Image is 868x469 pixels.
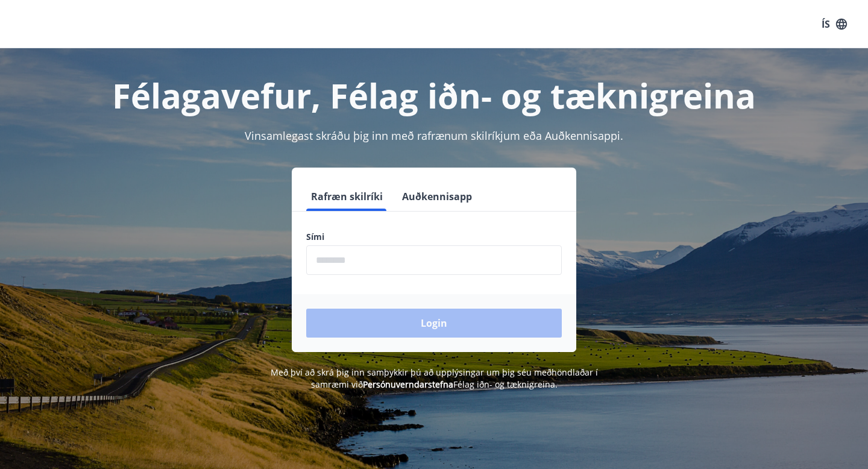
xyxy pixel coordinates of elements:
[306,231,562,243] label: Sími
[271,367,598,390] span: Með því að skrá þig inn samþykkir þú að upplýsingar um þig séu meðhöndlaðar í samræmi við Félag i...
[245,128,623,143] span: Vinsamlegast skráðu þig inn með rafrænum skilríkjum eða Auðkennisappi.
[363,379,453,390] a: Persónuverndarstefna
[815,13,854,35] button: ÍS
[14,72,854,118] h1: Félagavefur, Félag iðn- og tæknigreina
[306,182,388,211] button: Rafræn skilríki
[397,182,477,211] button: Auðkennisapp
